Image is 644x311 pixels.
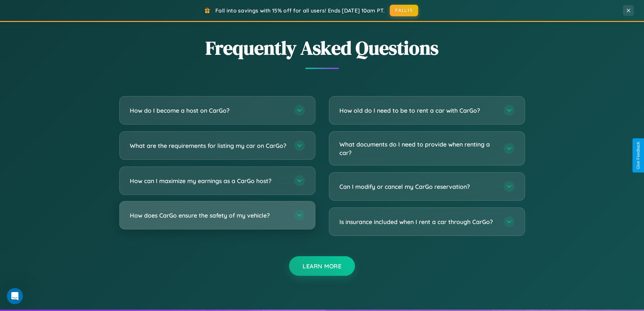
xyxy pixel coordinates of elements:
[390,5,418,16] button: FALL15
[339,140,497,157] h3: What documents do I need to provide when renting a car?
[7,288,23,304] iframe: Intercom live chat
[130,141,287,150] h3: What are the requirements for listing my car on CarGo?
[130,177,287,185] h3: How can I maximize my earnings as a CarGo host?
[339,182,497,191] h3: Can I modify or cancel my CarGo reservation?
[119,35,525,61] h2: Frequently Asked Questions
[339,106,497,115] h3: How old do I need to be to rent a car with CarGo?
[339,218,497,226] h3: Is insurance included when I rent a car through CarGo?
[636,142,641,169] div: Give Feedback
[130,106,287,115] h3: How do I become a host on CarGo?
[289,256,355,276] button: Learn More
[130,211,287,220] h3: How does CarGo ensure the safety of my vehicle?
[215,7,385,14] span: Fall into savings with 15% off for all users! Ends [DATE] 10am PT.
